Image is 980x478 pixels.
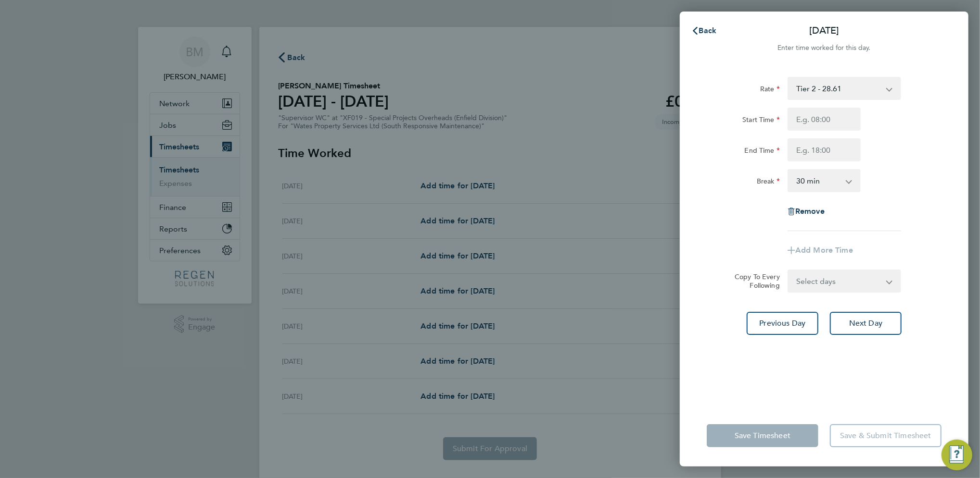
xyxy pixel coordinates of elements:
input: E.g. 08:00 [788,108,861,131]
span: Back [699,26,717,35]
span: Next Day [849,319,882,328]
button: Previous Day [747,312,818,335]
button: Back [682,21,726,40]
div: Enter time worked for this day. [680,42,968,54]
span: Remove [795,207,825,216]
button: Remove [788,208,825,215]
span: Previous Day [760,319,806,328]
button: Next Day [830,312,902,335]
label: Break [757,177,780,188]
label: Rate [760,85,780,96]
p: [DATE] [809,24,839,37]
button: Engage Resource Center [942,440,972,470]
input: E.g. 18:00 [788,138,861,161]
label: End Time [745,146,780,158]
label: Start Time [742,115,780,127]
label: Copy To Every Following [727,272,780,290]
